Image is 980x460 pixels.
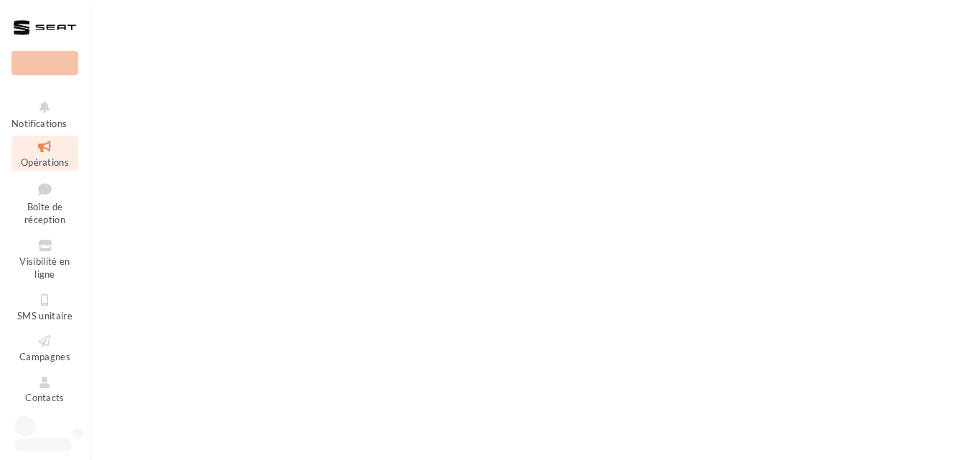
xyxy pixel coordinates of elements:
span: Notifications [11,118,67,129]
span: Boîte de réception [24,201,65,226]
span: Visibilité en ligne [19,255,70,281]
a: Boîte de réception [11,177,78,229]
a: SMS unitaire [11,289,78,324]
div: Nouvelle campagne [11,51,78,75]
span: SMS unitaire [17,310,72,321]
span: Campagnes [19,351,70,362]
span: Opérations [21,156,69,168]
a: Opérations [11,136,78,171]
a: Contacts [11,372,78,407]
span: Contacts [25,393,65,404]
a: Campagnes [11,330,78,365]
a: Visibilité en ligne [11,235,78,283]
